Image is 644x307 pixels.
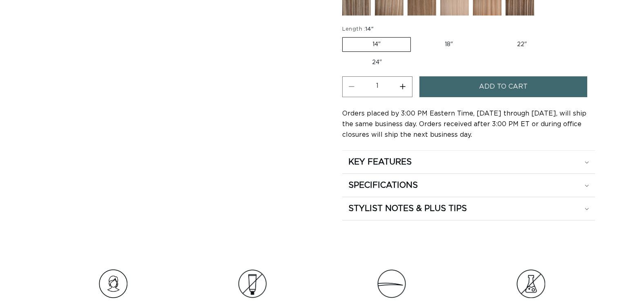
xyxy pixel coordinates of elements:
[342,25,374,33] legend: Length :
[348,157,412,167] h2: KEY FEATURES
[365,27,374,32] span: 14"
[342,110,586,138] span: Orders placed by 3:00 PM Eastern Time, [DATE] through [DATE], will ship the same business day. Or...
[419,76,587,97] button: Add to cart
[348,180,418,191] h2: SPECIFICATIONS
[487,38,557,51] label: 22"
[415,38,483,51] label: 18"
[99,269,127,298] img: Hair_Icon_a70f8c6f-f1c4-41e1-8dbd-f323a2e654e6.png
[517,269,545,298] img: Group.png
[348,203,467,214] h2: STYLIST NOTES & PLUS TIPS
[342,56,412,69] label: 24"
[238,269,267,298] img: Clip_path_group_3e966cc6-585a-453a-be60-cd6cdacd677c.png
[342,151,595,174] summary: KEY FEATURES
[342,197,595,220] summary: STYLIST NOTES & PLUS TIPS
[377,269,406,298] img: Clip_path_group_11631e23-4577-42dd-b462-36179a27abaf.png
[342,174,595,197] summary: SPECIFICATIONS
[479,76,528,97] span: Add to cart
[342,37,411,52] label: 14"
